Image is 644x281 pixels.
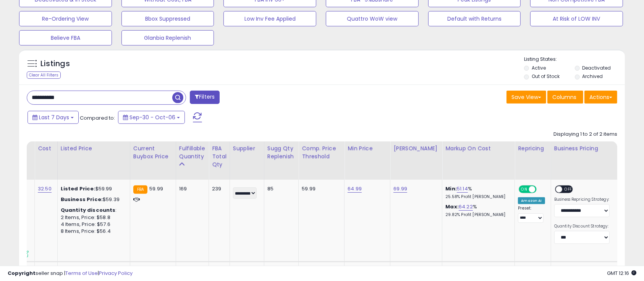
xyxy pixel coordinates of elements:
div: % [445,185,509,200]
button: Save View [506,91,546,104]
b: Quantity discounts [61,206,116,214]
div: : [61,207,124,214]
label: Deactivated [582,65,611,71]
a: Privacy Policy [99,270,133,277]
button: Last 7 Days [28,111,79,124]
small: FBA [133,185,147,194]
a: Terms of Use [65,270,98,277]
span: Columns [552,93,576,101]
label: Active [532,65,546,71]
th: CSV column name: cust_attr_1_Supplier [230,141,264,180]
button: Default with Returns [428,11,521,26]
div: 4 Items, Price: $57.6 [61,221,124,228]
p: 29.82% Profit [PERSON_NAME] [445,212,509,218]
button: Believe FBA [19,30,112,45]
span: OFF [536,186,548,193]
div: Cost [38,145,54,153]
div: Comp. Price Threshold [302,145,341,161]
div: Min Price [348,145,387,153]
div: 239 [212,185,224,192]
div: Sugg Qty Replenish [267,145,296,161]
button: Quattro WoW view [326,11,419,26]
div: 59.99 [302,185,338,192]
div: Fulfillable Quantity [179,145,205,161]
label: Business Repricing Strategy: [554,197,610,202]
a: 64.22 [459,203,473,211]
a: 69.99 [393,185,407,193]
div: Markup on Cost [445,145,511,153]
button: Filters [190,91,220,104]
button: At Risk of LOW INV [530,11,623,26]
button: Glanbia Replenish [121,30,214,45]
div: [PERSON_NAME] [393,145,439,153]
div: % [445,203,509,218]
b: Listed Price: [61,185,95,192]
div: Current Buybox Price [133,145,173,161]
div: Listed Price [61,145,127,153]
button: Re-Ordering View [19,11,112,26]
a: 64.99 [348,185,362,193]
div: Amazon AI [518,197,545,204]
div: Preset: [518,206,545,223]
div: $59.99 [61,185,124,192]
div: Displaying 1 to 2 of 2 items [553,131,617,138]
div: Clear All Filters [27,71,61,79]
div: 2 Items, Price: $58.8 [61,214,124,221]
strong: Copyright [8,270,36,277]
h5: Listings [40,58,70,69]
label: Quantity Discount Strategy: [554,224,610,229]
p: Listing States: [524,56,625,63]
div: FBA Total Qty [212,145,227,169]
div: Supplier [233,145,261,153]
b: Business Price: [61,196,103,203]
button: Low Inv Fee Applied [223,11,316,26]
span: OFF [562,186,574,193]
div: Repricing [518,145,547,153]
span: ON [520,186,529,193]
button: Columns [547,91,583,104]
b: Max: [445,203,459,210]
span: Sep-30 - Oct-06 [129,114,175,121]
div: 85 [267,185,293,192]
span: 59.99 [149,185,163,192]
a: 32.50 [38,185,52,193]
a: 51.14 [457,185,468,193]
div: seller snap | | [8,270,133,277]
th: The percentage added to the cost of goods (COGS) that forms the calculator for Min & Max prices. [442,141,515,180]
div: $59.39 [61,196,124,203]
span: Compared to: [80,114,115,122]
b: Min: [445,185,457,192]
label: Out of Stock [532,73,560,80]
label: Archived [582,73,603,80]
span: Last 7 Days [39,114,69,121]
span: 2025-10-15 12:16 GMT [607,270,636,277]
th: Please note that this number is a calculation based on your required days of coverage and your ve... [264,141,299,180]
div: Business Pricing [554,145,632,153]
div: 8 Items, Price: $56.4 [61,228,124,235]
button: Sep-30 - Oct-06 [118,111,185,124]
div: 169 [179,185,203,192]
button: Actions [584,91,617,104]
button: Bbox Suppressed [121,11,214,26]
p: 25.58% Profit [PERSON_NAME] [445,194,509,200]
